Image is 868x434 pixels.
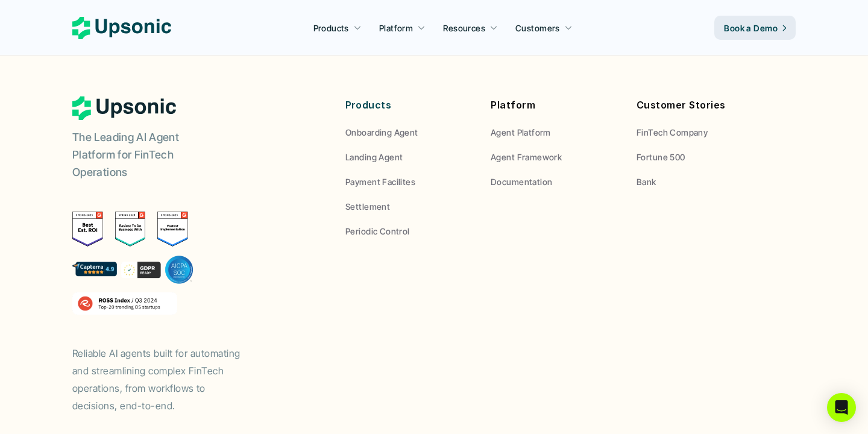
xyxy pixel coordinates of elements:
[491,126,551,139] p: Agent Platform
[714,16,796,40] a: Book a Demo
[491,175,618,188] a: Documentation
[345,126,418,139] p: Onboarding Agent
[491,96,618,114] p: Platform
[827,393,856,422] div: Open Intercom Messenger
[491,151,562,163] p: Agent Framework
[345,175,473,188] a: Payment Facilites
[637,175,656,188] p: Bank
[345,225,410,237] p: Periodic Control
[345,200,390,213] p: Settlement
[637,151,685,163] p: Fortune 500
[306,17,369,39] a: Products
[72,345,253,414] p: Reliable AI agents built for automating and streamlining complex FinTech operations, from workflo...
[637,126,708,139] p: FinTech Company
[72,129,223,181] p: The Leading AI Agent Platform for FinTech Operations
[345,126,473,139] a: Onboarding Agent
[724,22,778,34] p: Book a Demo
[313,22,349,34] p: Products
[345,151,473,163] a: Landing Agent
[515,22,560,34] p: Customers
[345,175,415,188] p: Payment Facilites
[379,22,413,34] p: Platform
[345,96,473,114] p: Products
[637,96,764,114] p: Customer Stories
[345,151,403,163] p: Landing Agent
[491,175,552,188] p: Documentation
[443,22,485,34] p: Resources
